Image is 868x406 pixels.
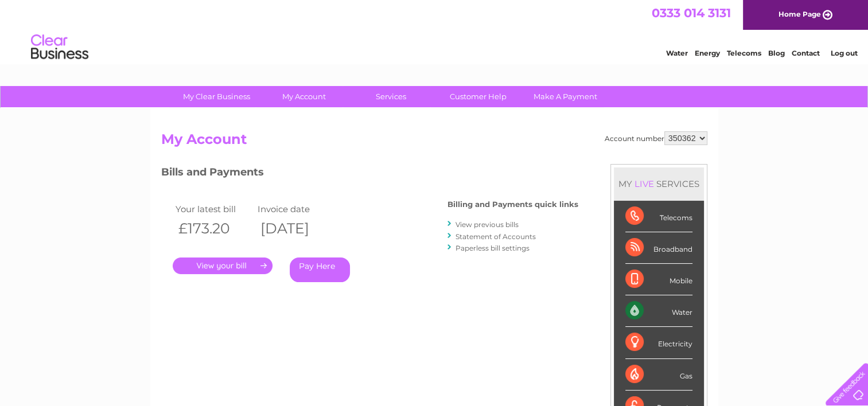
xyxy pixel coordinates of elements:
[625,327,692,358] div: Electricity
[666,49,688,57] a: Water
[169,86,264,107] a: My Clear Business
[792,49,820,57] a: Contact
[256,86,351,107] a: My Account
[768,49,785,57] a: Blog
[173,217,255,240] th: £173.20
[456,220,519,229] a: View previous bills
[161,164,578,184] h3: Bills and Payments
[30,30,89,65] img: logo.png
[456,244,530,252] a: Paperless bill settings
[173,201,255,217] td: Your latest bill
[255,201,337,217] td: Invoice date
[344,86,438,107] a: Services
[830,49,857,57] a: Log out
[652,6,731,20] a: 0333 014 3131
[625,295,692,327] div: Water
[431,86,526,107] a: Customer Help
[161,131,707,153] h2: My Account
[632,178,656,189] div: LIVE
[614,167,704,200] div: MY SERVICES
[456,232,536,241] a: Statement of Accounts
[625,201,692,232] div: Telecoms
[605,131,707,145] div: Account number
[164,6,706,56] div: Clear Business is a trading name of Verastar Limited (registered in [GEOGRAPHIC_DATA] No. 3667643...
[695,49,720,57] a: Energy
[727,49,761,57] a: Telecoms
[625,264,692,295] div: Mobile
[173,257,273,274] a: .
[447,200,578,209] h4: Billing and Payments quick links
[255,217,337,240] th: [DATE]
[625,359,692,391] div: Gas
[290,257,350,282] a: Pay Here
[625,232,692,264] div: Broadband
[518,86,613,107] a: Make A Payment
